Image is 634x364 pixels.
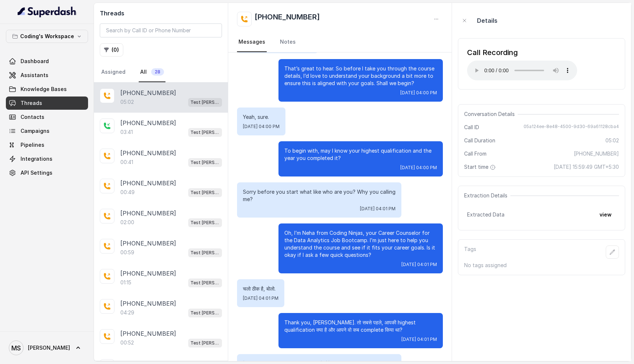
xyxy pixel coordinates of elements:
[6,338,88,358] a: [PERSON_NAME]
[120,279,131,286] p: 01:15
[284,65,437,87] p: That’s great to hear. So before I take you through the course details, I’d love to understand you...
[120,88,176,97] p: [PHONE_NUMBER]
[467,211,504,218] span: Extracted Data
[477,16,498,25] p: Details
[120,128,133,136] p: 03:41
[284,229,437,259] p: Oh, I’m Neha from Coding Ninjas, your Career Counselor for the Data Analytics Job Bootcamp. I’m j...
[100,9,222,18] h2: Threads
[120,329,176,338] p: [PHONE_NUMBER]
[284,147,437,162] p: To begin with, may I know your highest qualification and the year you completed it?
[190,189,220,196] p: Test [PERSON_NAME]
[243,124,280,130] span: [DATE] 04:00 PM
[190,219,220,226] p: Test [PERSON_NAME]
[100,62,127,82] a: Assigned
[464,150,487,157] span: Call From
[464,137,495,144] span: Call Duration
[120,219,134,226] p: 02:00
[6,166,88,179] a: API Settings
[21,155,52,163] span: Integrations
[190,339,220,347] p: Test [PERSON_NAME]
[6,152,88,165] a: Integrations
[120,159,133,166] p: 00:41
[190,99,220,106] p: Test [PERSON_NAME]
[120,149,176,157] p: [PHONE_NUMBER]
[401,336,437,342] span: [DATE] 04:01 PM
[467,61,577,80] audio: Your browser does not support the audio element.
[237,32,267,52] a: Messages
[20,32,74,41] p: Coding's Workspace
[120,309,134,316] p: 04:29
[401,262,437,267] span: [DATE] 04:01 PM
[11,344,21,352] text: MS
[21,127,50,135] span: Campaigns
[6,124,88,138] a: Campaigns
[190,309,220,317] p: Test [PERSON_NAME]
[574,150,619,157] span: [PHONE_NUMBER]
[120,269,176,278] p: [PHONE_NUMBER]
[18,6,77,18] img: light.svg
[120,119,176,127] p: [PHONE_NUMBER]
[190,249,220,256] p: Test [PERSON_NAME]
[243,285,278,292] p: चलो ठीक है, बोलो.
[151,68,164,76] span: 28
[554,163,619,171] span: [DATE] 15:59:49 GMT+5:30
[190,159,220,166] p: Test [PERSON_NAME]
[243,113,280,121] p: Yeah, sure.
[464,262,619,269] p: No tags assigned
[524,124,619,131] span: 05a124ee-8e48-4500-9d30-69a61128cba4
[237,32,443,52] nav: Tabs
[100,23,222,37] input: Search by Call ID or Phone Number
[21,85,67,93] span: Knowledge Bases
[467,47,577,58] div: Call Recording
[120,189,135,196] p: 00:49
[190,279,220,287] p: Test [PERSON_NAME]
[21,113,44,121] span: Contacts
[100,62,222,82] nav: Tabs
[400,165,437,171] span: [DATE] 04:00 PM
[464,192,510,199] span: Extraction Details
[464,163,497,171] span: Start time
[120,239,176,248] p: [PHONE_NUMBER]
[605,137,619,144] span: 05:02
[464,245,476,259] p: Tags
[21,169,52,176] span: API Settings
[6,69,88,82] a: Assistants
[400,90,437,96] span: [DATE] 04:00 PM
[6,30,88,43] button: Coding's Workspace
[190,129,220,136] p: Test [PERSON_NAME]
[464,110,518,118] span: Conversation Details
[278,32,297,52] a: Notes
[243,188,396,203] p: Sorry before you start what like who are you? Why you calling me?
[6,83,88,96] a: Knowledge Bases
[6,55,88,68] a: Dashboard
[255,12,320,26] h2: [PHONE_NUMBER]
[243,295,278,301] span: [DATE] 04:01 PM
[6,97,88,110] a: Threads
[28,344,70,352] span: [PERSON_NAME]
[120,249,134,256] p: 00:59
[6,110,88,124] a: Contacts
[284,319,437,334] p: Thank you, [PERSON_NAME]. तो सबसे पहले, आपकी highest qualification क्या है और आपने वो कब complete...
[21,141,44,149] span: Pipelines
[120,98,134,106] p: 05:02
[21,99,42,107] span: Threads
[21,58,49,65] span: Dashboard
[21,72,48,79] span: Assistants
[120,209,176,218] p: [PHONE_NUMBER]
[464,124,479,131] span: Call ID
[120,299,176,308] p: [PHONE_NUMBER]
[360,206,396,212] span: [DATE] 04:01 PM
[120,339,134,346] p: 00:52
[100,43,123,57] button: (0)
[6,138,88,152] a: Pipelines
[139,62,165,82] a: All28
[595,208,616,221] button: view
[120,179,176,188] p: [PHONE_NUMBER]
